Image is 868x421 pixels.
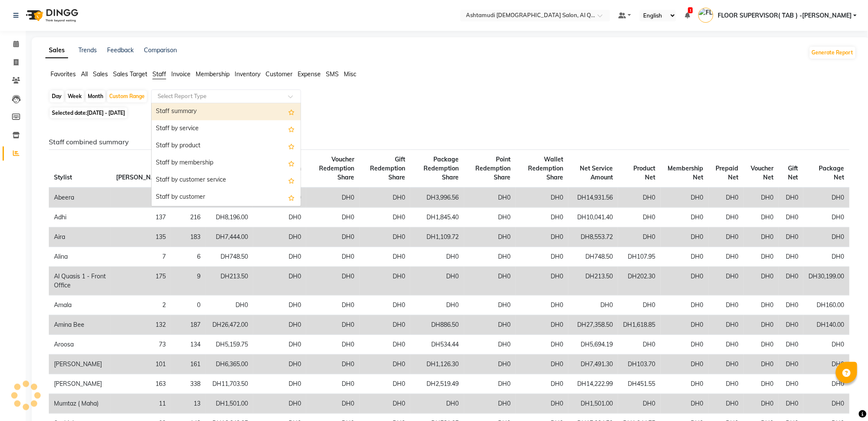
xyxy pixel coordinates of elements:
[306,394,359,414] td: DH0
[803,394,850,414] td: DH0
[298,70,321,78] span: Expense
[475,155,510,181] span: Point Redemption Share
[744,188,779,208] td: DH0
[171,208,206,227] td: 216
[685,12,690,19] a: 1
[49,394,111,414] td: Mumtaz ( Maha)
[568,374,618,394] td: DH14,222.99
[568,296,618,315] td: DH0
[410,355,464,374] td: DH1,126.30
[49,296,111,315] td: Amala
[206,315,253,335] td: DH26,472.00
[253,374,306,394] td: DH0
[744,247,779,267] td: DH0
[464,315,516,335] td: DH0
[464,374,516,394] td: DH0
[306,296,359,315] td: DH0
[144,46,177,54] a: Comparison
[152,155,301,172] div: Staff by membership
[803,355,850,374] td: DH0
[111,394,171,414] td: 11
[516,227,568,247] td: DH0
[206,267,253,296] td: DH213.50
[288,175,295,185] span: Add this report to Favorites List
[344,70,356,78] span: Misc
[49,188,111,208] td: Abeera
[265,70,292,78] span: Customer
[779,267,803,296] td: DH0
[171,296,206,315] td: 0
[171,394,206,414] td: 13
[49,267,111,296] td: Al Quasis 1 - Front Office
[668,164,704,181] span: Membership Net
[206,374,253,394] td: DH11,703.50
[709,374,744,394] td: DH0
[93,70,108,78] span: Sales
[410,188,464,208] td: DH3,996.56
[171,355,206,374] td: 161
[22,3,81,27] img: logo
[410,374,464,394] td: DH2,519.49
[306,247,359,267] td: DH0
[698,8,713,23] img: FLOOR SUPERVISOR( TAB ) -QUSAIS
[744,208,779,227] td: DH0
[49,315,111,335] td: Amina Bee
[410,315,464,335] td: DH886.50
[45,43,68,58] a: Sales
[235,70,260,78] span: Inventory
[709,188,744,208] td: DH0
[306,355,359,374] td: DH0
[288,124,295,134] span: Add this report to Favorites List
[253,355,306,374] td: DH0
[716,164,739,181] span: Prepaid Net
[618,188,661,208] td: DH0
[779,394,803,414] td: DH0
[54,173,72,181] span: Stylist
[618,355,661,374] td: DH103.70
[424,155,459,181] span: Package Redemption Share
[464,208,516,227] td: DH0
[516,394,568,414] td: DH0
[152,172,301,189] div: Staff by customer service
[49,227,111,247] td: Aira
[253,315,306,335] td: DH0
[306,335,359,355] td: DH0
[360,315,411,335] td: DH0
[151,103,301,206] ng-dropdown-panel: Options list
[51,70,76,78] span: Favorites
[49,247,111,267] td: Alina
[618,296,661,315] td: DH0
[410,247,464,267] td: DH0
[81,70,88,78] span: All
[171,70,191,78] span: Invoice
[113,70,147,78] span: Sales Target
[288,107,295,117] span: Add this report to Favorites List
[111,188,171,208] td: 183
[464,188,516,208] td: DH0
[810,47,856,59] button: Generate Report
[709,315,744,335] td: DH0
[410,394,464,414] td: DH0
[709,227,744,247] td: DH0
[661,267,709,296] td: DH0
[360,267,411,296] td: DH0
[661,247,709,267] td: DH0
[464,355,516,374] td: DH0
[206,335,253,355] td: DH5,159.75
[410,296,464,315] td: DH0
[709,296,744,315] td: DH0
[516,335,568,355] td: DH0
[206,227,253,247] td: DH7,444.00
[360,394,411,414] td: DH0
[516,315,568,335] td: DH0
[206,247,253,267] td: DH748.50
[568,247,618,267] td: DH748.50
[253,335,306,355] td: DH0
[516,296,568,315] td: DH0
[253,227,306,247] td: DH0
[306,208,359,227] td: DH0
[86,90,105,102] div: Month
[779,335,803,355] td: DH0
[196,70,230,78] span: Membership
[49,355,111,374] td: [PERSON_NAME]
